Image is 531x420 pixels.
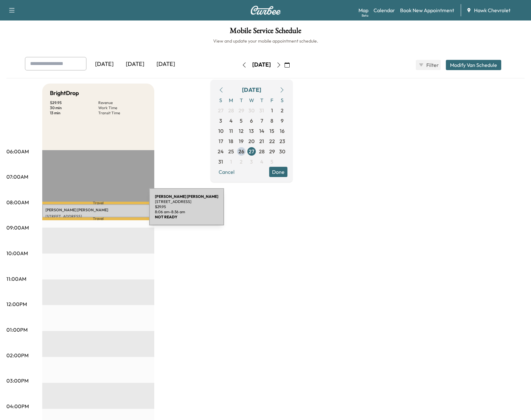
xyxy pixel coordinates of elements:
span: 21 [259,137,264,145]
span: 12 [239,127,244,135]
a: Calendar [374,6,395,14]
p: Travel [42,202,154,204]
p: $ 29.95 [50,100,98,105]
span: 16 [280,127,285,135]
span: 2 [240,158,243,166]
span: 3 [250,158,253,166]
span: 1 [271,107,273,114]
div: [DATE] [89,57,120,72]
span: 30 [248,107,254,114]
span: S [216,95,226,105]
p: Work Time [98,105,147,110]
span: 20 [248,137,254,145]
a: MapBeta [358,6,368,14]
span: 24 [218,148,224,155]
p: 11:00AM [6,275,26,283]
span: 29 [238,107,244,114]
span: 19 [239,137,244,145]
p: 12:00PM [6,300,27,308]
p: 08:00AM [6,198,29,206]
p: 01:00PM [6,326,28,334]
span: M [226,95,236,105]
span: 25 [228,148,234,155]
p: [PERSON_NAME] [PERSON_NAME] [45,207,151,213]
span: 3 [219,117,222,125]
span: 11 [229,127,233,135]
span: Filter [426,61,438,69]
div: [DATE] [120,57,150,72]
span: 29 [269,148,275,155]
span: 27 [218,107,223,114]
p: Transit Time [98,110,147,116]
span: W [246,95,257,105]
span: 30 [279,148,285,155]
span: 17 [219,137,223,145]
span: 14 [259,127,264,135]
span: 7 [261,117,263,125]
span: 28 [259,148,265,155]
p: 13 min [50,110,98,116]
p: 03:00PM [6,377,28,384]
span: 6 [250,117,253,125]
img: Curbee Logo [250,6,281,15]
span: 23 [279,137,285,145]
span: 5 [240,117,243,125]
span: F [267,95,277,105]
p: Revenue [98,100,147,105]
span: 1 [230,158,232,166]
p: Travel [42,217,154,220]
span: 13 [249,127,254,135]
span: 31 [218,158,223,166]
p: 04:00PM [6,402,29,410]
span: T [257,95,267,105]
span: 15 [270,127,274,135]
button: Cancel [216,167,237,177]
span: 27 [249,148,254,155]
p: 07:00AM [6,173,28,181]
h6: View and update your mobile appointment schedule. [6,38,525,44]
p: 02:00PM [6,351,28,359]
span: 18 [229,137,233,145]
p: 30 min [50,105,98,110]
span: 8 [270,117,273,125]
div: Beta [362,13,368,18]
p: 06:00AM [6,148,29,155]
p: 09:00AM [6,224,29,231]
div: [DATE] [150,57,181,72]
span: T [236,95,246,105]
div: [DATE] [242,85,261,94]
span: 10 [218,127,223,135]
p: [STREET_ADDRESS] [45,214,151,219]
span: Hawk Chevrolet [474,6,511,14]
span: 4 [260,158,263,166]
span: 4 [229,117,233,125]
span: 9 [281,117,284,125]
span: 28 [228,107,234,114]
span: 26 [238,148,244,155]
h5: BrightDrop [50,89,79,98]
span: 2 [281,107,284,114]
span: 22 [269,137,275,145]
a: Book New Appointment [400,6,454,14]
button: Done [269,167,287,177]
span: 5 [270,158,273,166]
div: [DATE] [252,61,271,69]
button: Filter [416,60,441,70]
h1: Mobile Service Schedule [6,27,525,38]
p: 10:00AM [6,249,28,257]
span: S [277,95,287,105]
button: Modify Van Schedule [446,60,501,70]
span: 31 [259,107,264,114]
